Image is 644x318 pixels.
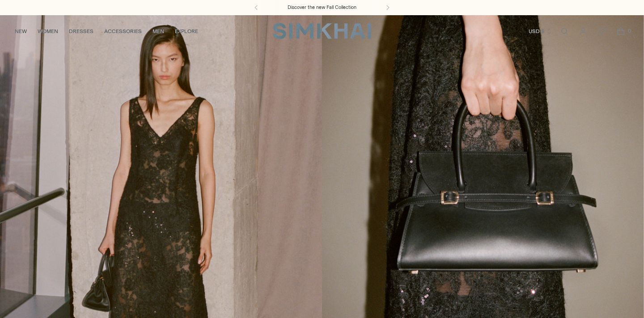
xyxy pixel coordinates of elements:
a: Open cart modal [612,22,630,40]
a: Open search modal [555,22,573,40]
a: MEN [153,21,164,41]
a: SIMKHAI [273,22,371,40]
a: ACCESSORIES [104,21,142,41]
a: Wishlist [593,22,611,40]
span: 0 [625,27,633,35]
a: EXPLORE [175,21,198,41]
button: USD $ [529,21,552,41]
a: Discover the new Fall Collection [288,4,356,11]
a: NEW [15,21,27,41]
a: DRESSES [69,21,93,41]
a: WOMEN [38,21,58,41]
a: Go to the account page [574,22,592,40]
